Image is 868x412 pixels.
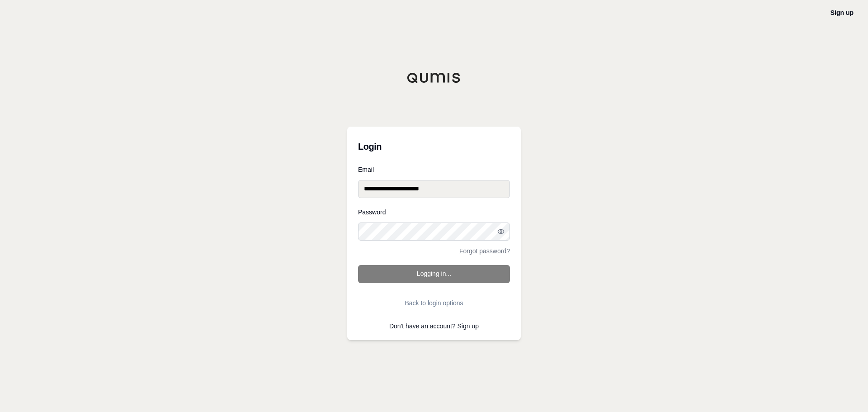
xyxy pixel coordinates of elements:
[358,294,510,312] button: Back to login options
[358,209,510,215] label: Password
[358,166,510,173] label: Email
[358,323,510,329] p: Don't have an account?
[458,322,479,330] a: Sign up
[358,137,510,156] h3: Login
[459,248,510,254] a: Forgot password?
[830,9,854,16] a: Sign up
[407,72,461,83] img: Qumis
